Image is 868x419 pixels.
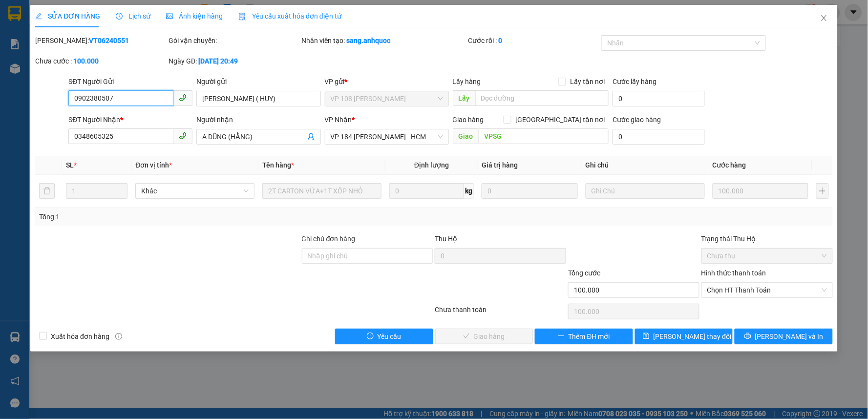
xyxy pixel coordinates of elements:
[434,304,567,321] div: Chưa thanh toán
[198,57,238,65] b: [DATE] 20:49
[169,35,300,46] div: Gói vận chuyển:
[68,114,192,125] div: SĐT Người Nhận
[116,12,150,20] span: Lịch sử
[68,76,192,87] div: SĐT Người Gửi
[335,329,433,344] button: exclamation-circleYêu cầu
[39,211,335,222] div: Tổng: 1
[613,91,705,106] input: Cước lấy hàng
[482,183,578,199] input: 0
[569,331,610,342] span: Thêm ĐH mới
[367,333,374,340] span: exclamation-circle
[325,76,449,87] div: VP gửi
[73,57,99,65] b: 100.000
[238,12,341,20] span: Yêu cầu xuất hóa đơn điện tử
[141,184,249,198] span: Khác
[511,114,609,125] span: [GEOGRAPHIC_DATA] tận nơi
[196,76,320,87] div: Người gửi
[238,13,246,21] img: icon
[468,35,600,46] div: Cước rồi :
[115,333,122,340] span: info-circle
[479,128,609,144] input: Dọc đường
[453,128,479,144] span: Giao
[331,129,443,144] span: VP 184 Nguyễn Văn Trỗi - HCM
[810,5,838,32] button: Close
[482,161,518,169] span: Giá trị hàng
[701,233,833,244] div: Trạng thái Thu Hộ
[166,12,223,20] span: Ảnh kiện hàng
[566,76,609,87] span: Lấy tận nơi
[453,116,484,124] span: Giao hàng
[613,129,705,145] input: Cước giao hàng
[586,183,705,199] input: Ghi Chú
[820,14,828,22] span: close
[568,269,600,277] span: Tổng cước
[414,161,449,169] span: Định lượng
[435,235,457,243] span: Thu Hộ
[196,114,320,125] div: Người nhận
[66,161,74,169] span: SL
[307,133,315,141] span: user-add
[325,116,352,124] span: VP Nhận
[35,56,167,66] div: Chưa cước :
[464,183,474,199] span: kg
[89,37,129,44] b: VT06240551
[635,329,733,344] button: save[PERSON_NAME] thay đổi
[179,94,187,102] span: phone
[116,13,123,20] span: clock-circle
[347,37,391,44] b: sang.anhquoc
[613,116,661,124] label: Cước giao hàng
[378,331,402,342] span: Yêu cầu
[39,183,55,199] button: delete
[35,13,42,20] span: edit
[744,333,751,340] span: printer
[35,12,100,20] span: SỬA ĐƠN HÀNG
[499,37,503,44] b: 0
[735,329,833,344] button: printer[PERSON_NAME] và In
[35,35,167,46] div: [PERSON_NAME]:
[47,331,113,342] span: Xuất hóa đơn hàng
[302,35,466,46] div: Nhân viên tạo:
[643,333,650,340] span: save
[135,161,172,169] span: Đơn vị tính
[613,78,656,85] label: Cước lấy hàng
[713,161,746,169] span: Cước hàng
[707,283,827,297] span: Chọn HT Thanh Toán
[179,132,187,140] span: phone
[331,91,443,106] span: VP 108 Lê Hồng Phong - Vũng Tàu
[558,333,565,340] span: plus
[755,331,824,342] span: [PERSON_NAME] và In
[302,235,356,243] label: Ghi chú đơn hàng
[262,161,294,169] span: Tên hàng
[475,90,609,106] input: Dọc đường
[535,329,633,344] button: plusThêm ĐH mới
[816,183,828,199] button: plus
[435,329,533,344] button: checkGiao hàng
[654,331,732,342] span: [PERSON_NAME] thay đổi
[453,78,481,85] span: Lấy hàng
[707,249,827,263] span: Chưa thu
[302,248,433,264] input: Ghi chú đơn hàng
[582,156,709,175] th: Ghi chú
[169,56,300,66] div: Ngày GD:
[166,13,173,20] span: picture
[453,90,475,106] span: Lấy
[713,183,809,199] input: 0
[701,269,766,277] label: Hình thức thanh toán
[262,183,381,199] input: VD: Bàn, Ghế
